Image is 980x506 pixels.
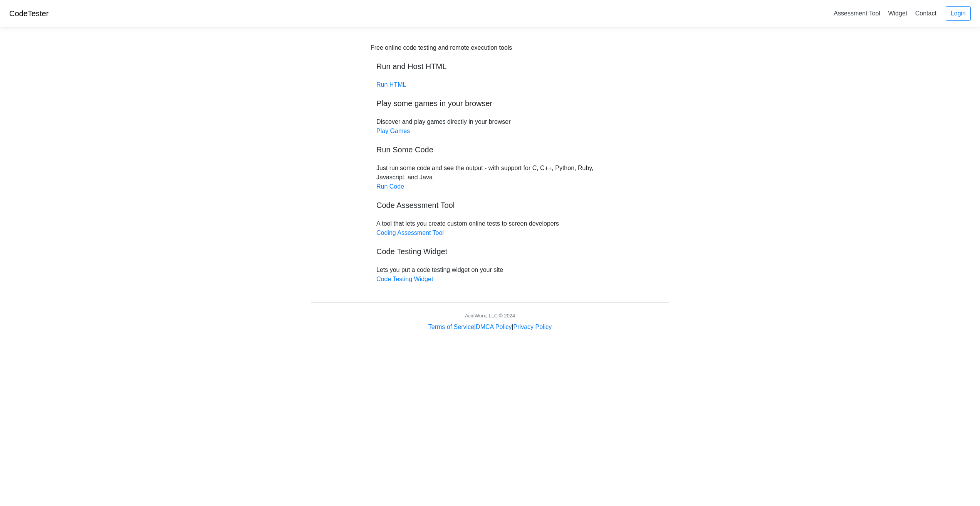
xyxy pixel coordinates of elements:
h5: Run and Host HTML [376,62,604,71]
a: Contact [912,7,940,20]
a: CodeTester [9,9,49,18]
h5: Play some games in your browser [376,99,604,108]
a: Assessment Tool [831,7,883,20]
a: Code Testing Widget [376,276,433,282]
a: Run Code [376,183,404,190]
a: Terms of Service [428,324,474,330]
div: Discover and play games directly in your browser Just run some code and see the output - with sup... [371,43,609,284]
div: AcidWorx, LLC © 2024 [465,312,515,319]
a: Widget [885,7,910,20]
a: Run HTML [376,81,406,88]
a: Login [946,6,971,21]
a: Coding Assessment Tool [376,229,444,236]
h5: Code Assessment Tool [376,201,604,210]
a: Privacy Policy [513,324,552,330]
div: Free online code testing and remote execution tools [371,43,512,52]
a: DMCA Policy [476,324,512,330]
div: | | [428,322,552,332]
h5: Run Some Code [376,145,604,154]
h5: Code Testing Widget [376,247,604,256]
a: Play Games [376,128,410,134]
